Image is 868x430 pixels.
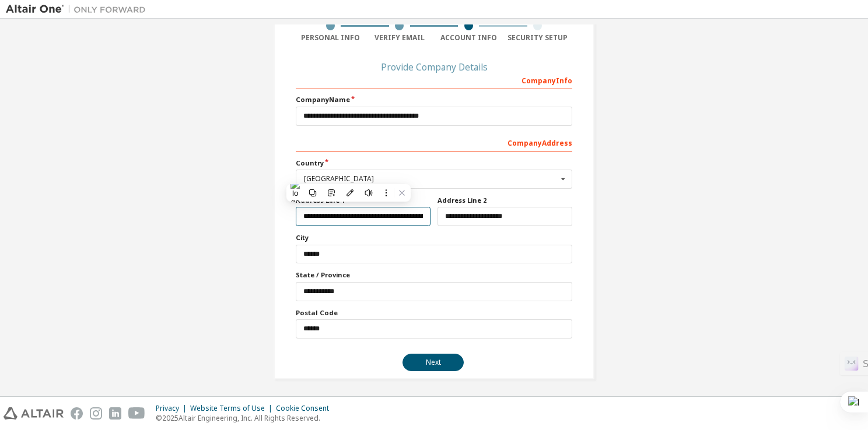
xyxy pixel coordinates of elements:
div: Security Setup [503,33,573,43]
img: youtube.svg [128,407,145,420]
div: Company Address [296,133,572,151]
label: Company Name [296,95,572,104]
img: instagram.svg [90,407,102,420]
div: Account Info [434,33,503,43]
label: State / Province [296,270,572,280]
div: Provide Company Details [296,64,572,71]
div: Verify Email [365,33,435,43]
div: Personal Info [296,33,365,43]
p: © 2025 Altair Engineering, Inc. All Rights Reserved. [156,413,336,423]
img: facebook.svg [71,407,83,420]
button: Next [402,354,464,371]
div: Company Info [296,71,572,89]
div: Cookie Consent [276,404,336,413]
label: Country [296,158,572,168]
img: Altair One [6,3,152,15]
img: linkedin.svg [109,407,121,420]
div: Website Terms of Use [190,404,276,413]
label: City [296,233,572,242]
div: Privacy [156,404,190,413]
div: [GEOGRAPHIC_DATA] [304,175,558,182]
img: altair_logo.svg [3,407,64,420]
label: Address Line 2 [437,196,572,205]
label: Postal Code [296,308,572,318]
